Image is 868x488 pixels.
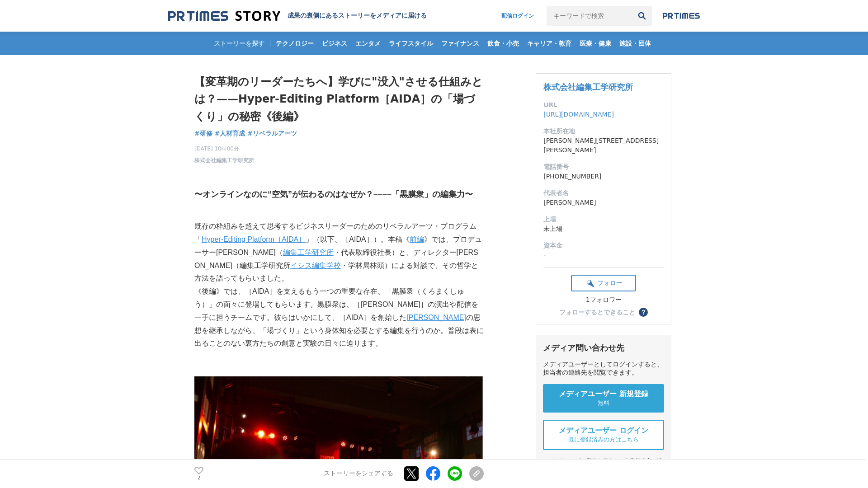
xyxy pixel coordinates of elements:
[543,127,664,136] dt: 本社所在地
[571,275,636,291] button: フォロー
[352,32,384,55] a: エンタメ
[385,32,437,55] a: ライフスタイル
[639,308,648,317] button: ？
[194,220,484,285] p: 既存の枠組みを超えて思考するビジネスリーダーのためのリベラルアーツ・プログラム「 」（以下、［AIDA］）。本稿《 》では、プロデューサー[PERSON_NAME]（ ・代表取締役社長）と、ディ...
[547,6,632,26] input: キーワードで検索
[288,12,427,20] h2: 成果の裏側にあるストーリーをメディアに届ける
[543,100,664,110] dt: URL
[568,436,639,444] span: 既に登録済みの方はこちら
[576,39,615,47] span: 医療・健康
[543,215,664,224] dt: 上場
[215,129,245,137] span: #人材育成
[168,10,427,22] a: 成果の裏側にあるストーリーをメディアに届ける 成果の裏側にあるストーリーをメディアに届ける
[484,32,523,55] a: 飲食・小売
[543,162,664,172] dt: 電話番号
[543,361,664,377] div: メディアユーザーとしてログインすると、担当者の連絡先を閲覧できます。
[194,73,484,125] h1: 【変革期のリーダーたちへ】学びに"没入"させる仕組みとは？——Hyper-Editing Platform［AIDA］の「場づくり」の秘密《後編》
[318,39,351,47] span: ビジネス
[559,389,648,399] span: メディアユーザー 新規登録
[318,32,351,55] a: ビジネス
[272,32,317,55] a: テクノロジー
[543,188,664,198] dt: 代表者名
[385,39,437,47] span: ライフスタイル
[194,285,484,350] p: 《後編》では、［AIDA］を支えるもう一つの重要な存在、「黒膜衆（くろまくしゅう）」の面々に登場してもらいます。黒膜衆は、［[PERSON_NAME]］の演出や配信を一手に担うチームです。彼らは...
[406,314,466,321] a: [PERSON_NAME]
[438,32,483,55] a: ファイナンス
[559,309,635,315] div: フォローするとできること
[616,39,655,47] span: 施設・団体
[247,129,297,138] a: #リベラルアーツ
[524,39,575,47] span: キャリア・教育
[559,426,648,436] span: メディアユーザー ログイン
[215,129,245,138] a: #人材育成
[202,235,306,243] a: Hyper-Editing Platform［AIDA］
[543,241,664,250] dt: 資本金
[543,384,664,413] a: メディアユーザー 新規登録 無料
[410,235,424,243] a: 前編
[616,32,655,55] a: 施設・団体
[194,129,212,137] span: #研修
[272,39,317,47] span: テクノロジー
[598,399,609,407] span: 無料
[524,32,575,55] a: キャリア・教育
[543,420,664,450] a: メディアユーザー ログイン 既に登録済みの方はこちら
[352,39,384,47] span: エンタメ
[663,12,700,19] img: prtimes
[632,6,652,26] button: 検索
[543,136,664,155] dd: [PERSON_NAME][STREET_ADDRESS][PERSON_NAME]
[543,343,664,353] div: メディア問い合わせ先
[484,39,523,47] span: 飲食・小売
[194,129,212,138] a: #研修
[543,224,664,234] dd: 未上場
[283,249,334,256] a: 編集工学研究所
[324,470,393,478] p: ストーリーをシェアする
[438,39,483,47] span: ファイナンス
[168,10,280,22] img: 成果の裏側にあるストーリーをメディアに届ける
[290,262,341,269] a: イシス編集学校
[576,32,615,55] a: 医療・健康
[247,129,297,137] span: #リベラルアーツ
[543,111,614,118] a: [URL][DOMAIN_NAME]
[543,250,664,260] dd: -
[543,82,633,92] a: 株式会社編集工学研究所
[194,156,254,164] a: 株式会社編集工学研究所
[194,188,484,201] h3: 〜オンラインなのに“空気”が伝わるのはなぜか？––––「黒膜衆」の編集力〜
[194,145,254,153] span: [DATE] 10時00分
[194,476,203,480] p: 2
[492,6,543,26] a: 配信ログイン
[543,198,664,207] dd: [PERSON_NAME]
[543,172,664,181] dd: [PHONE_NUMBER]
[571,296,636,304] div: 1フォロワー
[640,309,646,315] span: ？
